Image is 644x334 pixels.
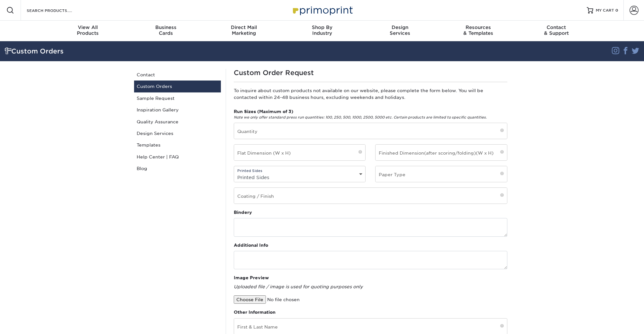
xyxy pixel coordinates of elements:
[127,24,205,36] div: Cards
[234,284,363,289] em: Uploaded file / image is used for quoting purposes only
[134,69,221,81] a: Contact
[234,310,276,315] strong: Other Information
[49,24,127,30] span: View All
[234,87,507,100] p: To inquire about custom products not available on our website, please complete the form below. Yo...
[205,24,283,30] span: Direct Mail
[283,24,361,36] div: Industry
[127,21,205,41] a: BusinessCards
[134,139,221,151] a: Templates
[517,24,595,36] div: & Support
[234,243,268,248] strong: Additional Info
[234,69,507,77] h1: Custom Order Request
[134,81,221,92] a: Custom Orders
[615,8,618,13] span: 0
[134,128,221,139] a: Design Services
[234,210,252,215] strong: Bindery
[439,24,517,36] div: & Templates
[234,109,293,114] strong: Run Sizes (Maximum of 3)
[134,92,221,104] a: Sample Request
[596,8,614,13] span: MY CART
[439,24,517,30] span: Resources
[234,275,269,280] strong: Image Preview
[361,24,439,36] div: Services
[205,21,283,41] a: Direct MailMarketing
[205,24,283,36] div: Marketing
[49,24,127,36] div: Products
[283,24,361,30] span: Shop By
[234,115,487,119] em: Note we only offer standard press run quantities: 100, 250, 500, 1000, 2500, 5000 etc. Certain pr...
[361,21,439,41] a: DesignServices
[361,24,439,30] span: Design
[134,163,221,174] a: Blog
[49,21,127,41] a: View AllProducts
[517,21,595,41] a: Contact& Support
[134,104,221,116] a: Inspiration Gallery
[134,151,221,163] a: Help Center | FAQ
[439,21,517,41] a: Resources& Templates
[134,116,221,128] a: Quality Assurance
[127,24,205,30] span: Business
[26,6,89,14] input: SEARCH PRODUCTS.....
[517,24,595,30] span: Contact
[283,21,361,41] a: Shop ByIndustry
[290,3,354,17] img: Primoprint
